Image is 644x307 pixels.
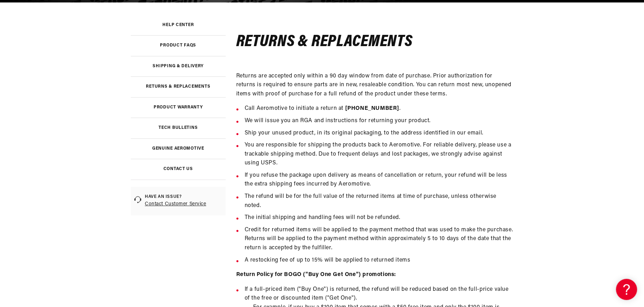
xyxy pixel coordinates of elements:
[154,106,203,109] h3: Product Warranty
[159,126,198,130] h3: Tech Bulletins
[245,171,514,189] li: If you refuse the package upon delivery as means of cancellation or return, your refund will be l...
[146,85,210,89] h3: Returns & Replacements
[236,272,396,277] strong: Return Policy for BOGO ("Buy One Get One") promotions:
[245,104,514,113] li: Call Aeromotive to initiate a return at .
[245,226,514,253] li: Credit for returned items will be applied to the payment method that was used to make the purchas...
[163,167,193,171] h3: Contact Us
[145,200,222,208] a: Contact Customer Service
[131,118,226,138] a: Tech Bulletins
[152,147,204,151] h3: Genuine Aeromotive
[131,35,226,56] a: Product FAQs
[345,106,399,111] a: [PHONE_NUMBER]
[153,64,204,68] h3: Shipping & Delivery
[245,117,514,126] li: We will issue you an RGA and instructions for returning your product.
[245,256,514,265] li: A restocking fee of up to 15% will be applied to returned items
[162,23,194,27] h3: Help Center
[160,44,196,48] h3: Product FAQs
[131,15,226,36] a: Help Center
[131,138,226,159] a: Genuine Aeromotive
[131,97,226,118] a: Product Warranty
[145,194,222,200] span: Have an issue?
[236,35,514,49] h4: Returns & Replacements
[245,141,514,168] li: You are responsible for shipping the products back to Aeromotive. For reliable delivery, please u...
[131,159,226,180] a: Contact Us
[245,213,514,223] li: The initial shipping and handling fees will not be refunded.
[131,76,226,97] a: Returns & Replacements
[245,192,514,210] li: The refund will be for the full value of the returned items at time of purchase, unless otherwise...
[131,56,226,77] a: Shipping & Delivery
[236,72,514,99] p: Returns are accepted only within a 90 day window from date of purchase. Prior authorization for r...
[245,129,514,138] li: Ship your unused product, in its original packaging, to the address identified in our email.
